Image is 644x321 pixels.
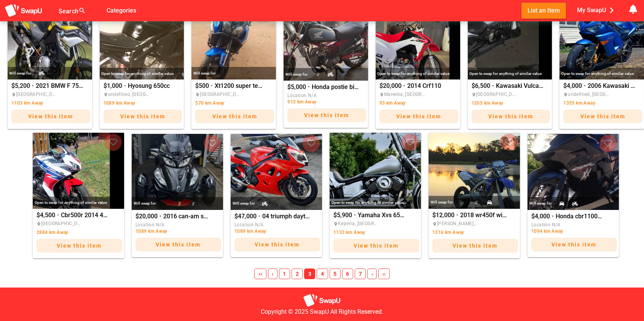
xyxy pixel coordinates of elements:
span: $4,500 [37,212,55,218]
div: Xt1200 super tenere [191,3,276,79]
span: · [354,211,356,220]
div: 2016 can-am spyder rt se6 [132,134,223,210]
span: Categories [107,4,136,17]
i: place [37,222,41,226]
span: Honda cbr1100xx [556,213,603,219]
div: Honda postie bike. [284,5,368,81]
span: 1205 km Away [472,100,510,106]
span: · [456,211,458,220]
div: Cbr500r 2014 4 months rego [33,133,124,209]
span: 1103 km Away [11,100,49,106]
div: 04 triumph daytona [231,134,322,210]
a: › [367,269,377,279]
span: View this item [120,113,165,119]
span: · [308,83,310,92]
div: Will swap for [285,70,308,79]
span: View this item [212,113,257,119]
span: 570 km Away [195,100,233,106]
a: 3 [304,269,315,279]
img: Yamaha Xvs 650 Lams bike!! Best style Bike on the market for your P’s & L’s [330,133,421,209]
div: Honda cbr1100xx [528,134,619,210]
span: Location N/A [135,222,165,227]
a: 1 [279,269,290,279]
span: View this item [488,113,533,119]
span: Location N/A [234,222,264,227]
span: [PERSON_NAME], [GEOGRAPHIC_DATA] [432,220,478,227]
span: Kawasaki Vulcan S 650 [496,83,544,89]
span: View this item [28,113,73,119]
i: false [95,6,104,15]
button: Categories [100,3,142,18]
a: 4 [317,269,328,279]
span: · [57,211,59,220]
div: Open to swap for anything of similar value [376,68,460,79]
span: 1094 km Away [531,229,569,234]
span: 2006 Kawasaki zx6r [588,83,635,89]
span: · [552,212,554,221]
div: Will swap for [193,69,216,78]
span: My SwapU [577,5,617,16]
span: $47,000 [234,213,257,219]
span: View this item [304,112,349,118]
a: ‹ [268,269,277,279]
i: place [379,92,384,97]
span: [GEOGRAPHIC_DATA], [GEOGRAPHIC_DATA] [472,91,517,98]
span: $6,500 [472,83,490,89]
span: Cbr500r 2014 4 months [PERSON_NAME] [61,212,108,218]
span: 1089 km Away [104,100,142,106]
span: $5,900 [333,212,352,218]
a: 5 [330,269,341,279]
span: · [403,81,405,91]
i: place [104,92,108,97]
span: $500 [195,83,209,89]
span: 1133 km Away [333,230,371,235]
span: Location N/A [287,93,317,98]
span: Honda postie bike. [312,84,359,90]
span: $4,000 [531,213,550,219]
span: 912 km Away [287,99,325,105]
span: Hyosung 650cc [128,83,175,89]
div: Hyosung 650cc [100,3,184,79]
span: $4,000 [563,83,582,89]
span: List an Item [528,5,560,16]
div: 2014 Crf110 [376,3,460,79]
button: List an Item [521,3,566,18]
a: Categories [100,6,142,14]
span: 93 km Away [379,100,418,106]
span: Keperra, [GEOGRAPHIC_DATA] [333,220,379,227]
span: View this item [156,242,201,248]
a: 2 [292,269,303,279]
span: View this item [453,243,497,249]
div: Open to swap for anything of similar value [100,68,184,79]
span: undefined, [GEOGRAPHIC_DATA] [563,91,609,98]
i: place [432,222,437,226]
span: $5,200 [11,83,30,89]
a: 6 [342,269,353,279]
i: place [333,222,338,226]
span: · [32,81,34,91]
img: aSD8y5uGLpzPJLYTcYcjNu3laj1c05W5KWf0Ds+Za8uybjssssuu+yyyy677LKX2n+PWMSDJ9a87AAAAABJRU5ErkJggg== [5,4,43,18]
span: Mareeba, [GEOGRAPHIC_DATA] [379,91,425,98]
img: 2018 wr450f with motard wheels [429,133,520,209]
span: View this item [552,242,596,248]
span: $12,000 [432,212,454,218]
span: $20,000 [135,213,158,219]
span: [GEOGRAPHIC_DATA], [GEOGRAPHIC_DATA] [195,91,241,98]
span: [GEOGRAPHIC_DATA], [GEOGRAPHIC_DATA] [11,91,57,98]
img: 2006 Kawasaki zx6r [560,3,644,79]
span: 2016 can-am spyder rt se6 [163,213,211,219]
span: View this item [354,243,399,249]
span: · [124,81,126,91]
i: chevron_right [606,5,617,16]
span: · [584,81,586,91]
div: Open to swap for anything of similar value [33,197,124,209]
img: 2021 BMW F 750 GS 40 Year Edition [8,3,92,79]
span: ‹‹ [254,269,266,279]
